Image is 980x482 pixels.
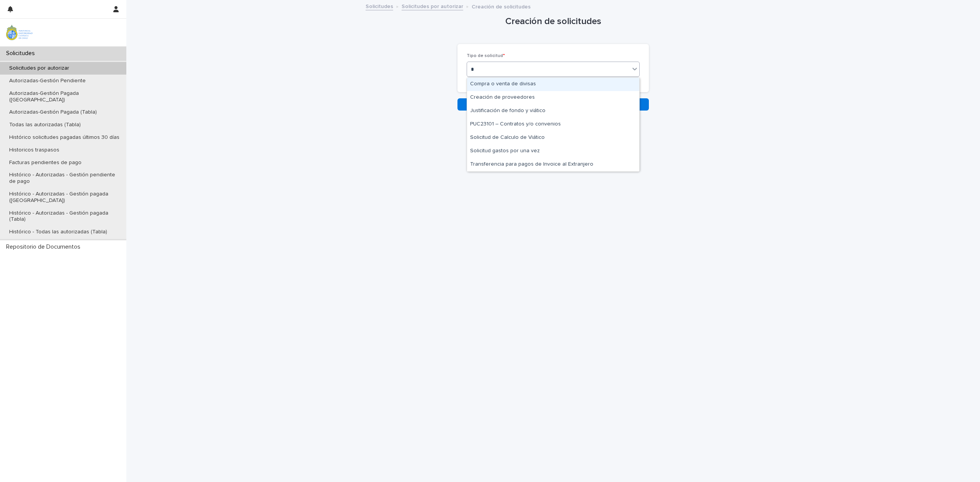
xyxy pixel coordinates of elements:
[3,50,41,57] p: Solicitudes
[366,2,393,10] a: Solicitudes
[3,65,75,72] p: Solicitudes por autorizar
[6,25,33,40] img: iqsleoUpQLaG7yz5l0jK
[3,160,88,166] p: Facturas pendientes de pago
[3,229,113,235] p: Histórico - Todas las autorizadas (Tabla)
[472,2,531,10] p: Creación de solicitudes
[467,145,639,158] div: Solicitud gastos por una vez
[467,54,505,58] span: Tipo de solicitud
[467,78,639,91] div: Compra o venta de divisas
[467,158,639,171] div: Transferencia para pagos de Invoice al Extranjero
[3,147,65,153] p: Historicos traspasos
[3,134,126,141] p: Histórico solicitudes pagadas últimos 30 días
[467,118,639,131] div: PUC23101 – Contratos y/o convenios
[3,78,92,84] p: Autorizadas-Gestión Pendiente
[3,191,126,204] p: Histórico - Autorizadas - Gestión pagada ([GEOGRAPHIC_DATA])
[3,243,87,251] p: Repositorio de Documentos
[3,109,103,116] p: Autorizadas-Gestión Pagada (Tabla)
[3,122,87,128] p: Todas las autorizadas (Tabla)
[467,131,639,145] div: Solicitud de Calculo de Viático
[3,90,126,103] p: Autorizadas-Gestión Pagada ([GEOGRAPHIC_DATA])
[3,210,126,223] p: Histórico - Autorizadas - Gestión pagada (Tabla)
[402,2,463,10] a: Solicitudes por autorizar
[457,98,649,111] button: Save
[467,104,639,118] div: Justificación de fondo y viático
[3,172,126,185] p: Histórico - Autorizadas - Gestión pendiente de pago
[467,91,639,104] div: Creación de proveedores
[457,16,649,27] h1: Creación de solicitudes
